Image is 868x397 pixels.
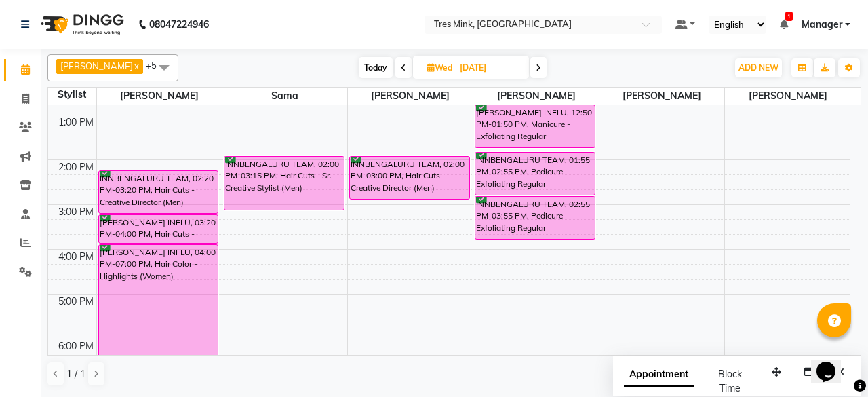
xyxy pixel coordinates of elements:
[738,62,778,73] span: ADD NEW
[99,215,218,243] div: [PERSON_NAME] INFLU, 03:20 PM-04:00 PM, Hair Cuts - Creative Director (Women)
[56,339,96,354] div: 6:00 PM
[60,60,133,71] span: [PERSON_NAME]
[725,88,850,105] span: [PERSON_NAME]
[149,5,209,43] b: 08047224946
[780,18,788,31] a: 1
[146,60,167,71] span: +5
[133,60,139,71] a: x
[785,12,793,21] span: 1
[599,88,724,105] span: [PERSON_NAME]
[56,160,96,174] div: 2:00 PM
[224,157,344,210] div: INNBENGALURU TEAM, 02:00 PM-03:15 PM, Hair Cuts - Sr. Creative Stylist (Men)
[718,368,742,394] span: Block Time
[35,5,127,43] img: logo
[811,343,854,383] iframe: chat widget
[424,62,456,73] span: Wed
[473,88,598,105] span: [PERSON_NAME]
[56,205,96,219] div: 3:00 PM
[802,18,842,32] span: Manager
[475,197,595,239] div: INNBENGALURU TEAM, 02:55 PM-03:55 PM, Pedicure - Exfoliating Regular
[56,295,96,309] div: 5:00 PM
[624,362,694,387] span: Appointment
[735,58,782,77] button: ADD NEW
[99,245,218,375] div: [PERSON_NAME] INFLU, 04:00 PM-07:00 PM, Hair Color - Highlights (Women)
[99,171,218,213] div: INNBENGALURU TEAM, 02:20 PM-03:20 PM, Hair Cuts - Creative Director (Men)
[66,367,85,381] span: 1 / 1
[222,88,347,105] span: Sama
[456,58,524,78] input: 2025-09-03
[350,157,469,199] div: INNBENGALURU TEAM, 02:00 PM-03:00 PM, Hair Cuts - Creative Director (Men)
[348,88,473,105] span: [PERSON_NAME]
[359,57,393,78] span: Today
[475,105,595,147] div: [PERSON_NAME] INFLU, 12:50 PM-01:50 PM, Manicure - Exfoliating Regular
[475,153,595,195] div: INNBENGALURU TEAM, 01:55 PM-02:55 PM, Pedicure - Exfoliating Regular
[56,250,96,264] div: 4:00 PM
[48,88,96,102] div: Stylist
[97,88,222,105] span: [PERSON_NAME]
[56,115,96,130] div: 1:00 PM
